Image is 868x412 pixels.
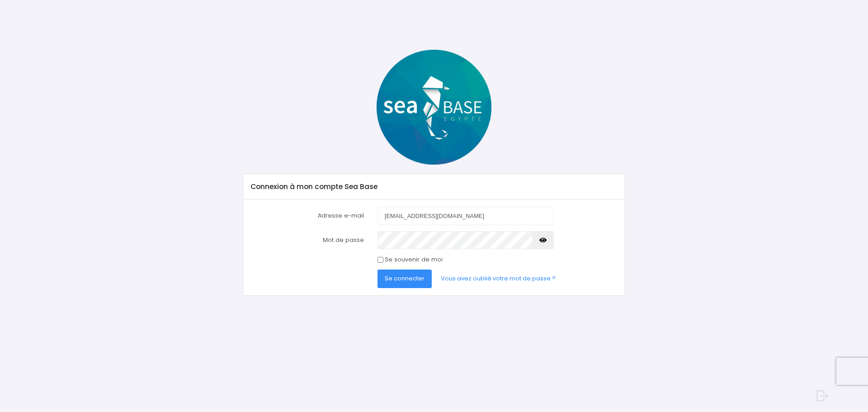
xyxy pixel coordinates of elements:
[244,231,371,249] label: Mot de passe
[377,270,432,288] button: Se connecter
[434,270,563,288] a: Vous avez oublié votre mot de passe ?
[385,255,443,264] label: Se souvenir de moi
[243,174,624,199] div: Connexion à mon compte Sea Base
[244,207,371,225] label: Adresse e-mail
[385,274,425,283] span: Se connecter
